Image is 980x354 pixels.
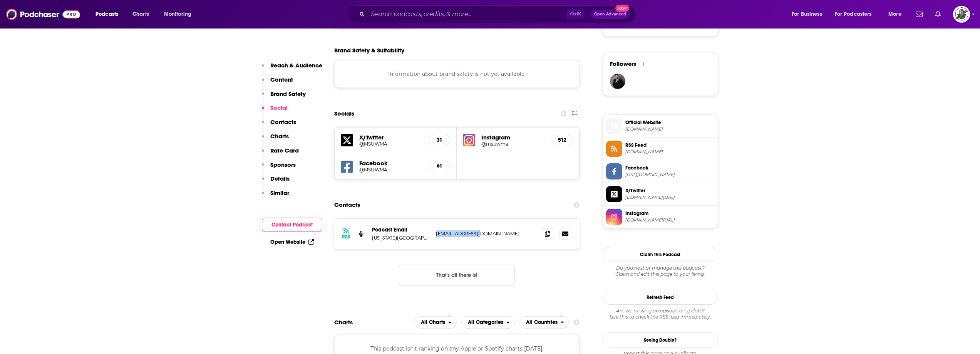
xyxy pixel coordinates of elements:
[519,316,569,329] button: open menu
[606,209,715,225] a: Instagram[DOMAIN_NAME][URL]
[481,141,545,147] a: @msuwma
[270,76,293,83] p: Content
[603,265,718,271] span: Do you host or manage this podcast?
[270,90,306,97] p: Brand Safety
[270,175,290,182] p: Details
[164,9,191,20] span: Monitoring
[558,137,566,143] h5: 512
[368,8,566,20] input: Search podcasts, credits, & more...
[625,164,715,171] span: Facebook
[625,119,715,126] span: Official Website
[603,265,718,277] div: Claim and edit this page to your liking.
[606,141,715,157] a: RSS Feed[DOMAIN_NAME]
[519,316,569,329] h2: Countries
[359,167,423,173] a: @MSUWMA
[603,247,718,262] button: Claim This Podcast
[262,76,293,90] button: Content
[625,187,715,194] span: X/Twitter
[461,316,515,329] button: open menu
[270,147,299,154] p: Rate Card
[421,320,445,325] span: All Charts
[262,161,296,175] button: Sponsors
[913,8,926,21] a: Show notifications dropdown
[334,47,404,54] h2: Brand Safety & Suitability
[414,316,457,329] button: open menu
[334,198,360,212] h2: Contacts
[463,134,475,146] img: iconImage
[359,134,423,141] h5: X/Twitter
[953,6,970,23] button: Show profile menu
[792,9,822,20] span: For Business
[883,8,911,20] button: open menu
[6,7,80,22] img: Podchaser - Follow, Share and Rate Podcasts
[262,218,322,232] button: Contact Podcast
[435,163,444,169] h5: 61
[399,265,514,285] button: Nothing here.
[435,137,444,143] h5: 31
[262,175,290,189] button: Details
[932,8,944,21] a: Show notifications dropdown
[372,235,430,241] p: [US_STATE][GEOGRAPHIC_DATA] Wealth Management Association
[262,133,289,147] button: Charts
[615,5,629,12] span: New
[606,163,715,180] a: Facebook[URL][DOMAIN_NAME]
[127,8,154,20] a: Charts
[526,320,558,325] span: All Countries
[594,12,626,16] span: Open Advanced
[414,316,457,329] h2: Platforms
[625,210,715,217] span: Instagram
[270,104,288,111] p: Social
[342,234,350,240] h3: RSS
[625,172,715,178] span: https://www.facebook.com/MSUWMA
[90,8,128,20] button: open menu
[334,60,580,88] div: Information about brand safety is not yet available.
[334,319,353,326] h2: Charts
[359,159,423,167] h5: Facebook
[359,141,423,147] a: @MSUWMA
[334,106,354,121] h2: Socials
[830,8,883,20] button: open menu
[270,239,314,245] a: Open Website
[625,126,715,132] span: msuwma.com
[262,189,289,203] button: Similar
[436,230,536,237] p: [EMAIL_ADDRESS][DOMAIN_NAME]
[603,308,718,320] div: Are we missing an episode or update? Use this to check the RSS feed immediately.
[354,5,643,23] div: Search podcasts, credits, & more...
[270,62,322,69] p: Reach & Audience
[888,9,901,20] span: More
[591,10,630,19] button: Open AdvancedNew
[610,74,625,89] img: JohirMia
[262,62,322,76] button: Reach & Audience
[642,60,644,67] div: 1
[262,90,306,104] button: Brand Safety
[566,9,585,19] span: Ctrl K
[468,320,503,325] span: All Categories
[481,134,545,141] h5: Instagram
[95,9,118,20] span: Podcasts
[270,118,296,126] p: Contacts
[603,332,718,347] a: Seeing Double?
[270,189,289,196] p: Similar
[270,133,289,140] p: Charts
[625,142,715,149] span: RSS Feed
[159,8,201,20] button: open menu
[953,6,970,23] img: User Profile
[786,8,832,20] button: open menu
[262,147,299,161] button: Rate Card
[603,290,718,305] button: Refresh Feed
[835,9,872,20] span: For Podcasters
[270,161,296,168] p: Sponsors
[610,60,636,67] span: Followers
[262,104,288,118] button: Social
[625,217,715,223] span: instagram.com/msuwma
[262,118,296,133] button: Contacts
[953,6,970,23] span: Logged in as PodProMaxBooking
[625,149,715,155] span: anchor.fm
[606,186,715,202] a: X/Twitter[DOMAIN_NAME][URL]
[625,195,715,200] span: twitter.com/MSUWMA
